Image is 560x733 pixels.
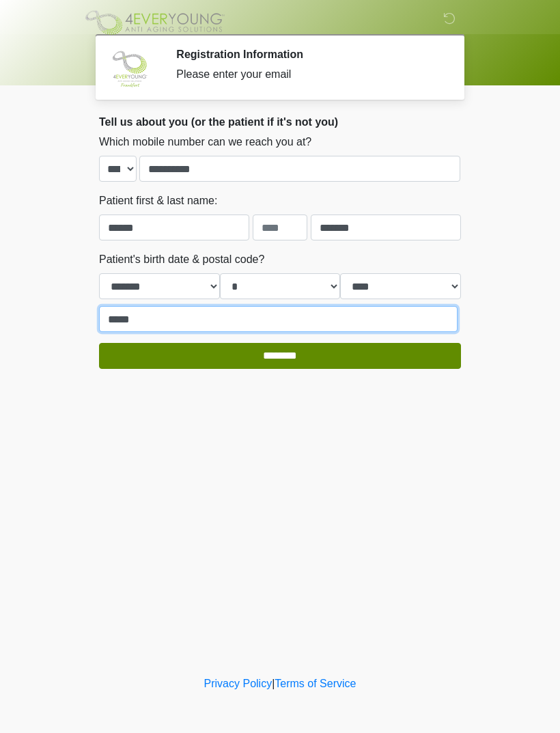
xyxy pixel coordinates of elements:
[204,678,272,689] a: Privacy Policy
[275,678,356,689] a: Terms of Service
[272,678,275,689] a: |
[176,66,440,83] div: Please enter your email
[176,48,440,61] h2: Registration Information
[99,251,264,268] label: Patient's birth date & postal code?
[99,115,461,128] h2: Tell us about you (or the patient if it's not you)
[99,134,311,150] label: Which mobile number can we reach you at?
[109,48,150,89] img: Agent Avatar
[99,193,217,209] label: Patient first & last name:
[85,10,225,35] img: 4Ever Young Frankfort Logo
